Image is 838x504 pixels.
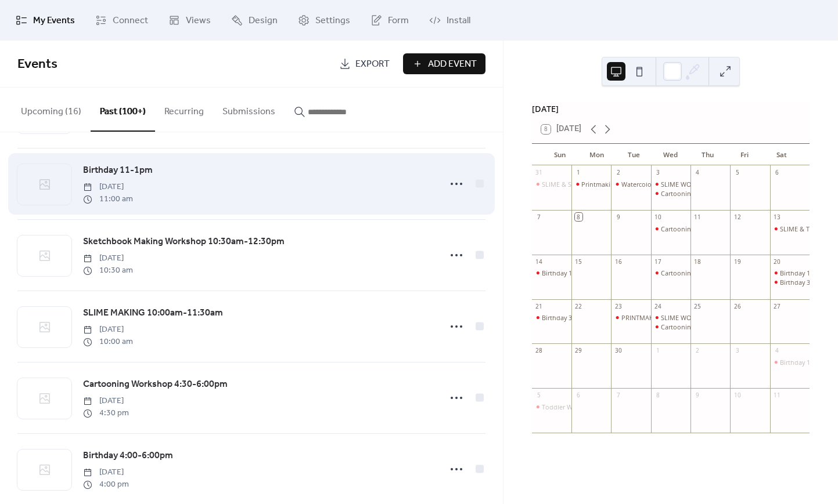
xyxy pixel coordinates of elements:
div: 5 [733,169,742,177]
a: Cartooning Workshop 4:30-6:00pm [83,377,228,392]
span: Install [447,14,470,28]
div: SLIME & Stamping 11:00am-12:30pm [542,180,650,188]
div: Birthday 3:30-5:30pm [770,278,810,287]
div: Birthday 3:30-5:30pm [532,313,571,322]
div: 5 [535,391,543,400]
div: 25 [693,302,702,310]
div: Cartooning Workshop 4:30-6:00pm [651,189,690,198]
div: SLIME WORKSHOP 10:30am-12:00pm [651,180,690,188]
div: 7 [614,391,623,400]
div: 29 [575,347,583,355]
span: My Events [33,14,75,28]
a: Sketchbook Making Workshop 10:30am-12:30pm [83,234,285,249]
div: 1 [654,347,662,355]
div: Printmaking Workshop 10:00am-11:30am [581,180,704,188]
div: Watercolor Printmaking 10:00am-11:30pm [611,180,650,188]
div: 6 [575,391,583,400]
a: Install [420,5,479,36]
div: Toddler Workshop 9:30-11:00am [532,403,571,411]
span: 10:00 am [83,336,133,348]
button: Upcoming (16) [12,88,91,130]
span: Events [17,52,57,77]
a: Birthday 4:00-6:00pm [83,448,173,463]
div: Sun [541,144,578,166]
div: 11 [773,391,781,400]
div: SLIME & Stamping 11:00am-12:30pm [532,180,571,188]
a: SLIME MAKING 10:00am-11:30am [83,306,223,321]
div: Printmaking Workshop 10:00am-11:30am [571,180,611,188]
div: 3 [654,169,662,177]
div: 13 [773,213,781,221]
span: Settings [315,14,350,28]
div: 8 [575,213,583,221]
div: 8 [654,391,662,400]
div: 12 [733,213,742,221]
span: [DATE] [83,466,129,478]
span: 4:30 pm [83,407,129,419]
div: 31 [535,169,543,177]
span: [DATE] [83,181,133,193]
div: SLIME WORKSHOP 10:30am-12:00pm [661,313,770,322]
div: 14 [535,258,543,266]
div: Fri [726,144,764,166]
div: 9 [693,391,702,400]
span: 4:00 pm [83,478,129,491]
span: Design [249,14,278,28]
div: SLIME WORKSHOP 10:30am-12:00pm [661,180,770,188]
div: PRINTMAKING WORKSHOP 10:30am-12:00pm [621,313,756,322]
div: 15 [575,258,583,266]
div: Thu [689,144,726,166]
div: Cartooning Workshop 4:30-6:00pm [661,322,765,331]
div: [DATE] [532,103,810,115]
div: Birthday 11-1pm [532,269,571,277]
div: 10 [654,213,662,221]
a: Birthday 11-1pm [83,163,153,178]
div: 24 [654,302,662,310]
div: 20 [773,258,781,266]
div: Birthday 11-1pm [780,269,829,277]
button: Submissions [213,88,285,130]
a: Add Event [403,53,485,74]
span: Cartooning Workshop 4:30-6:00pm [83,378,228,391]
div: Cartooning Workshop 4:30-6:00pm [651,269,690,277]
span: Views [186,14,211,28]
div: Toddler Workshop 9:30-11:00am [542,403,638,411]
button: Past (100+) [91,88,155,132]
span: Sketchbook Making Workshop 10:30am-12:30pm [83,235,285,249]
button: Recurring [155,88,213,130]
span: Add Event [428,57,477,71]
div: 2 [614,169,623,177]
div: 18 [693,258,702,266]
div: 7 [535,213,543,221]
span: [DATE] [83,324,133,336]
div: 2 [693,347,702,355]
a: My Events [7,5,84,36]
a: Connect [87,5,157,36]
div: 4 [773,347,781,355]
div: 19 [733,258,742,266]
span: [DATE] [83,252,133,264]
div: 4 [693,169,702,177]
div: Cartooning Workshop 4:30-6:00pm [651,224,690,233]
span: 10:30 am [83,264,133,277]
span: Connect [113,14,148,28]
div: Birthday 3:30-5:30pm [542,313,605,322]
a: Settings [289,5,359,36]
a: Form [362,5,418,36]
div: Cartooning Workshop 4:30-6:00pm [651,322,690,331]
div: 1 [575,169,583,177]
span: Form [388,14,409,28]
div: Sat [763,144,800,166]
div: Watercolor Printmaking 10:00am-11:30pm [621,180,746,188]
div: 21 [535,302,543,310]
div: Cartooning Workshop 4:30-6:00pm [661,189,765,198]
div: 10 [733,391,742,400]
div: PRINTMAKING WORKSHOP 10:30am-12:00pm [611,313,650,322]
div: 28 [535,347,543,355]
div: SLIME & TEENY-TINY BOOK MAKING 10:30am-12:00pm [770,224,810,233]
div: Birthday 1-3pm [780,358,825,367]
span: [DATE] [83,395,129,407]
div: 17 [654,258,662,266]
div: 16 [614,258,623,266]
div: Birthday 11-1pm [542,269,591,277]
